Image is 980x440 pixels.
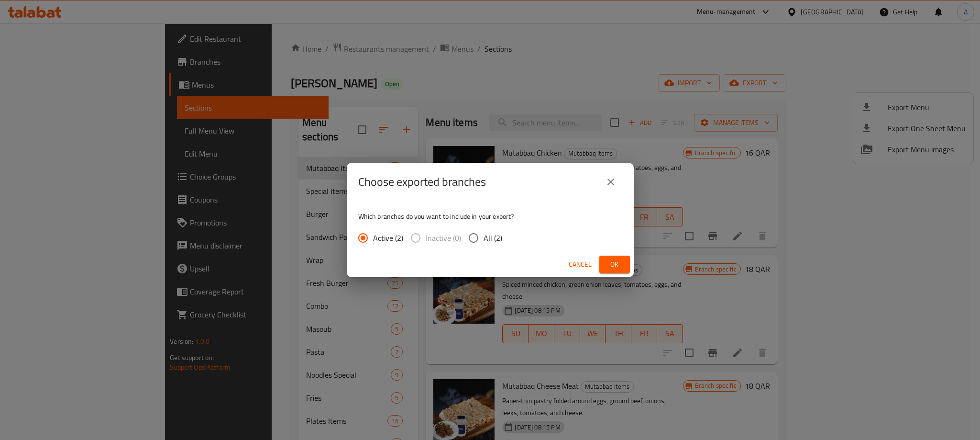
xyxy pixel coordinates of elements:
p: Which branches do you want to include in your export? [358,212,622,221]
button: close [599,170,622,193]
span: Inactive (0) [426,232,461,244]
span: Cancel [569,259,592,271]
h2: Choose exported branches [358,174,486,190]
span: Ok [607,259,622,271]
span: Active (2) [373,232,403,244]
button: Ok [599,256,630,273]
button: Cancel [565,256,595,273]
span: All (2) [484,232,502,244]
